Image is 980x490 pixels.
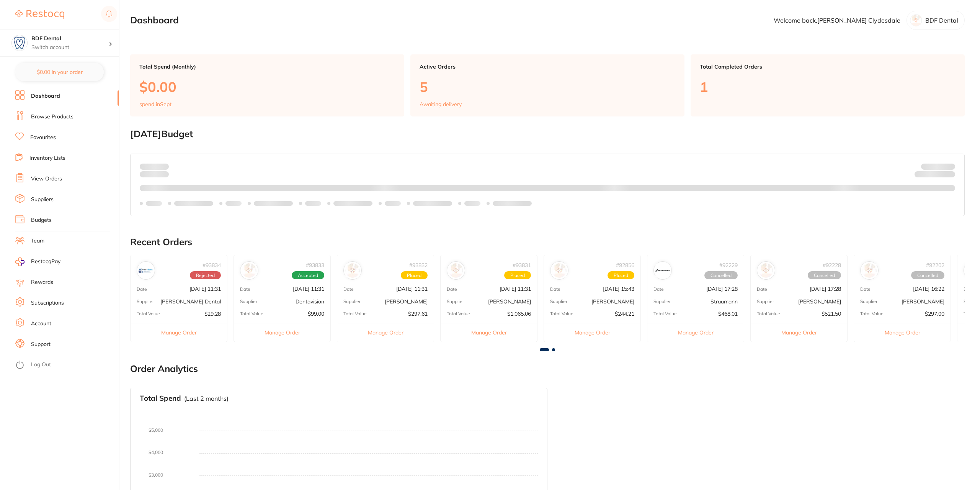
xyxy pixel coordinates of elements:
p: [PERSON_NAME] [798,298,841,305]
p: Date [860,287,871,292]
a: Account [31,320,51,328]
img: Dentavision [242,263,256,278]
p: $29.28 [204,311,221,317]
p: [DATE] 11:31 [396,286,428,292]
a: Active Orders5Awaiting delivery [410,54,684,116]
p: Supplier [343,299,361,304]
p: BDF Dental [925,17,958,24]
button: Manage Order [751,323,847,342]
p: Labels extended [174,200,213,206]
button: Manage Order [337,323,434,342]
h2: Dashboard [130,15,179,26]
a: Team [31,237,44,245]
p: # 92856 [616,262,634,268]
p: Remaining: [915,170,955,179]
h2: Recent Orders [130,237,965,247]
span: Accepted [292,271,324,280]
p: Supplier [240,299,257,304]
p: Welcome back, [PERSON_NAME] Clydesdale [774,17,900,24]
p: Straumann [710,298,738,305]
p: # 93831 [513,262,531,268]
span: Placed [504,271,531,280]
p: # 92228 [823,262,841,268]
p: Total Value [653,311,677,316]
p: [DATE] 11:31 [500,286,531,292]
p: Total Value [240,311,263,316]
a: RestocqPay [15,257,60,266]
p: [PERSON_NAME] [488,298,531,305]
img: Adam Dental [345,263,360,278]
p: # 92202 [926,262,944,268]
p: 5 [420,79,675,95]
a: Total Completed Orders1 [691,54,965,116]
h2: [DATE] Budget [130,129,965,139]
a: Subscriptions [31,299,64,307]
img: RestocqPay [15,257,24,266]
p: Total Value [860,311,884,316]
span: Cancelled [911,271,944,280]
span: Cancelled [704,271,738,280]
p: Total Value [757,311,780,316]
p: $521.50 [822,311,841,317]
img: Erskine Dental [139,263,153,278]
p: # 93832 [409,262,428,268]
p: Dentavision [296,298,324,305]
a: Suppliers [31,196,54,203]
h2: Order Analytics [130,364,965,374]
a: Support [31,341,51,348]
p: Supplier [550,299,567,304]
p: Labels [225,200,242,206]
img: Henry Schein Halas [552,263,567,278]
p: [DATE] 17:28 [810,286,841,292]
img: Henry Schein Halas [759,263,773,278]
p: # 92229 [719,262,738,268]
p: Total Value [550,311,573,316]
p: Total Value [343,311,367,316]
p: Labels extended [493,200,532,206]
p: Total Completed Orders [700,64,955,70]
p: [DATE] 11:31 [293,286,324,292]
button: Manage Order [854,323,951,342]
p: Switch account [31,44,109,51]
p: Total Value [137,311,160,316]
a: Rewards [31,279,53,286]
p: Spent: [140,163,169,169]
p: Date [240,287,250,292]
button: Manage Order [131,323,227,342]
p: $244.21 [615,311,634,317]
p: Supplier [757,299,774,304]
img: Henry Schein Halas [449,263,463,278]
p: [PERSON_NAME] [902,298,944,305]
span: Placed [401,271,428,280]
p: Supplier [653,299,671,304]
p: [PERSON_NAME] Dental [160,298,221,305]
img: Restocq Logo [15,10,64,19]
p: Active Orders [420,64,675,70]
p: [DATE] 17:28 [706,286,738,292]
p: Labels extended [254,200,293,206]
a: Inventory Lists [29,154,65,162]
p: (Last 2 months) [184,395,229,402]
p: # 93833 [306,262,324,268]
p: [PERSON_NAME] [385,298,428,305]
a: Favourites [30,134,56,141]
span: RestocqPay [31,258,60,265]
p: 1 [700,79,955,95]
p: Total Spend (Monthly) [139,64,395,70]
button: Manage Order [234,323,330,342]
p: Labels [305,200,321,206]
p: [DATE] 11:31 [189,286,221,292]
button: Manage Order [544,323,640,342]
p: Labels extended [333,200,372,206]
p: $0.00 [139,79,395,95]
strong: $0.00 [155,163,169,170]
a: View Orders [31,175,62,183]
p: Awaiting delivery [420,101,462,107]
p: Date [653,287,664,292]
p: Supplier [447,299,464,304]
strong: $0.00 [942,172,955,179]
img: Straumann [655,263,670,278]
p: Supplier [137,299,154,304]
p: $297.00 [925,311,944,317]
img: Adam Dental [862,263,877,278]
